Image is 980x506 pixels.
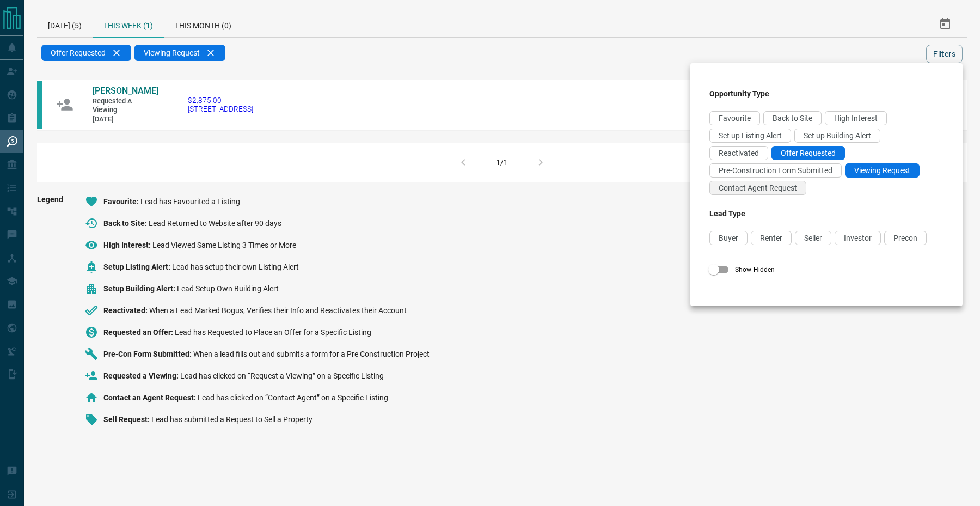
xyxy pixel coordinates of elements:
span: Reactivated [719,149,759,157]
h3: Opportunity Type [709,89,944,98]
div: Precon [884,231,927,245]
div: Set up Building Alert [794,129,880,143]
span: Show Hidden [735,265,775,275]
div: Contact Agent Request [709,181,806,195]
div: Set up Listing Alert [709,129,791,143]
span: Seller [804,234,822,242]
span: Set up Listing Alert [719,131,782,140]
div: Reactivated [709,146,768,160]
div: Favourite [709,111,760,125]
span: Contact Agent Request [719,184,797,192]
span: Precon [893,234,917,242]
div: Back to Site [763,111,822,125]
span: High Interest [834,114,878,123]
span: Set up Building Alert [804,131,871,140]
div: High Interest [825,111,887,125]
span: Buyer [719,234,738,242]
div: Investor [835,231,881,245]
div: Buyer [709,231,748,245]
span: Back to Site [773,114,812,123]
div: Offer Requested [771,146,845,160]
span: Offer Requested [781,149,836,157]
div: Pre-Construction Form Submitted [709,163,842,178]
span: Favourite [719,114,751,123]
h3: Lead Type [709,209,944,218]
span: Renter [760,234,782,242]
span: Viewing Request [854,166,910,175]
div: Renter [751,231,792,245]
div: Seller [795,231,831,245]
span: Investor [844,234,872,242]
div: Viewing Request [845,163,920,178]
span: Pre-Construction Form Submitted [719,166,832,175]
